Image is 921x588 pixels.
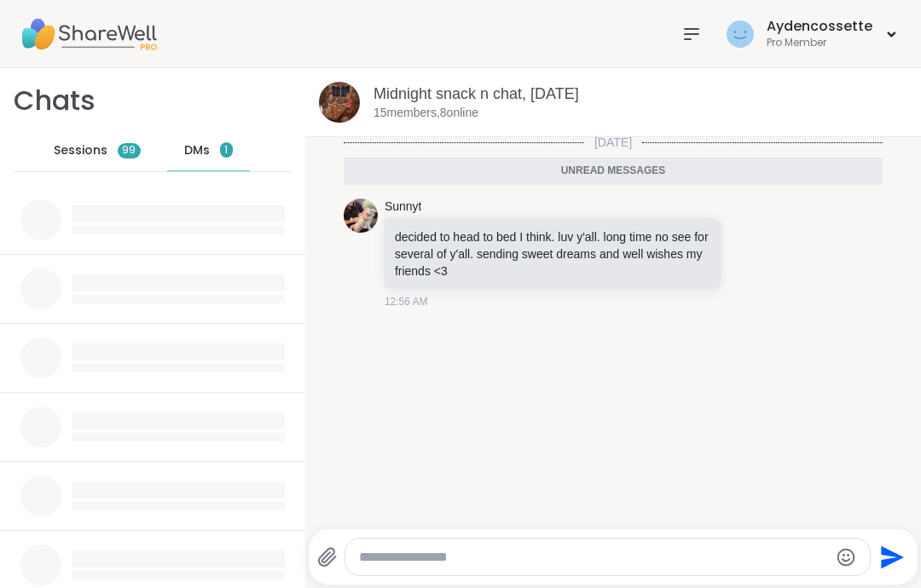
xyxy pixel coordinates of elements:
a: Midnight snack n chat, [DATE] [374,85,579,102]
img: https://sharewell-space-live.sfo3.digitaloceanspaces.com/user-generated/81ace702-265a-4776-a74a-6... [344,199,378,233]
button: Emoji picker [836,547,856,568]
div: Aydencossette [767,17,872,36]
a: Sunnyt [385,199,422,216]
img: Midnight snack n chat, Sep 06 [319,82,360,123]
span: Sessions [54,142,107,159]
span: 12:56 AM [385,294,428,309]
span: DMs [184,142,210,159]
span: 99 [122,143,136,158]
div: Pro Member [767,36,872,50]
p: 15 members, 8 online [374,105,478,122]
p: decided to head to bed I think. luv y'all. long time no see for several of y'all. sending sweet d... [395,228,712,280]
span: [DATE] [584,134,642,151]
button: Send [871,538,909,576]
span: 1 [224,143,228,158]
img: Aydencossette [727,20,754,48]
textarea: Type your message [359,549,828,566]
div: Unread messages [344,158,883,185]
h1: Chats [14,82,96,120]
img: ShareWell Nav Logo [20,4,157,64]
